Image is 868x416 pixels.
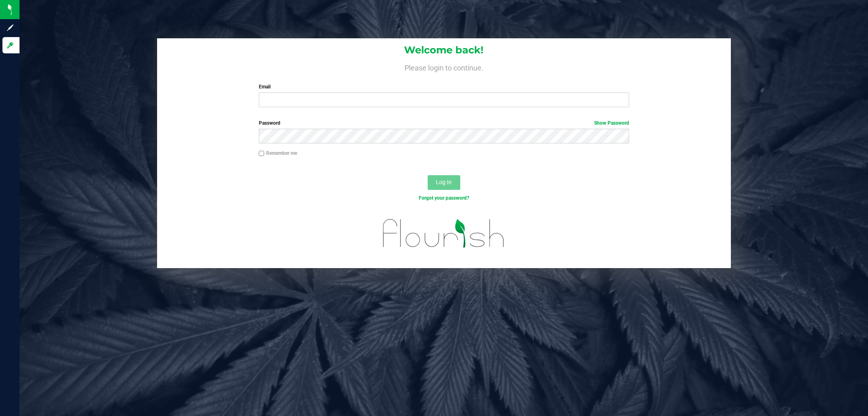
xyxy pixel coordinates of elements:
[594,120,629,126] a: Show Password
[436,179,452,185] span: Log In
[6,24,14,32] inline-svg: Sign up
[259,120,280,126] span: Password
[428,175,460,190] button: Log In
[372,210,516,256] img: flourish_logo.svg
[419,195,469,201] a: Forgot your password?
[157,45,731,55] h1: Welcome back!
[259,83,629,90] label: Email
[259,150,297,157] label: Remember me
[6,41,14,49] inline-svg: Log in
[157,62,731,72] h4: Please login to continue.
[259,151,265,156] input: Remember me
